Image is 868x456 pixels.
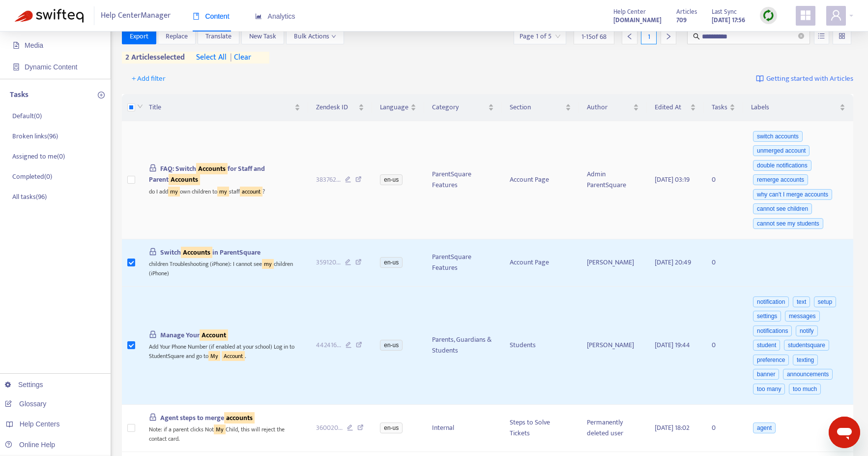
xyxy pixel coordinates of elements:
[766,73,853,85] span: Getting started with Articles
[753,174,808,185] span: remerge accounts
[613,6,646,17] span: Help Center
[581,32,607,42] span: 1 - 15 of 68
[13,42,20,49] span: file-image
[160,412,255,423] span: Agent steps to merge
[753,160,811,171] span: double notifications
[149,248,157,256] span: lock
[798,33,804,39] span: close-circle
[647,94,704,121] th: Edited At
[676,15,687,26] strong: 709
[796,326,818,336] span: notify
[5,441,55,449] a: Online Help
[655,339,690,351] span: [DATE] 19:44
[158,29,196,44] button: Replace
[814,296,836,307] span: setup
[149,258,300,278] div: children Troubleshooting (iPhone): I cannot see children (iPhone)
[5,400,46,408] a: Glossary
[122,29,156,44] button: Export
[101,6,171,25] span: Help Center Manager
[818,33,825,39] span: unordered-list
[380,257,403,268] span: en-us
[12,111,42,121] p: Default ( 0 )
[196,52,227,64] span: select all
[217,187,229,196] sqkw: my
[510,102,563,113] span: Section
[122,52,185,64] span: 2 articles selected
[424,121,501,239] td: ParentSquare Features
[380,174,403,185] span: en-us
[316,174,341,185] span: 383762 ...
[12,171,52,182] p: Completed ( 0 )
[316,340,341,351] span: 442416 ...
[255,13,262,20] span: area-chart
[10,89,29,101] p: Tasks
[783,369,833,380] span: announcements
[149,185,300,196] div: do I add own children to staff ?
[693,33,700,40] span: search
[756,71,853,87] a: Getting started with Articles
[227,52,251,64] span: clear
[196,163,228,174] sqkw: Accounts
[814,29,829,44] button: unordered-list
[308,94,373,121] th: Zendesk ID
[193,12,230,20] span: Content
[704,239,743,287] td: 0
[169,174,200,185] sqkw: Accounts
[798,32,804,41] span: close-circle
[655,422,690,433] span: [DATE] 18:02
[149,423,300,444] div: Note: if a parent clicks Not Child, this will reject the contact card.
[286,29,344,44] button: Bulk Actionsdown
[753,340,780,351] span: student
[424,239,501,287] td: ParentSquare Features
[753,326,792,336] span: notifications
[214,424,226,434] sqkw: My
[793,296,810,307] span: text
[372,94,424,121] th: Language
[316,423,343,433] span: 360020 ...
[208,351,220,361] sqkw: My
[613,14,662,26] a: [DOMAIN_NAME]
[12,192,47,202] p: All tasks ( 96 )
[331,34,336,39] span: down
[762,9,775,22] img: sync.dc5367851b00ba804db3.png
[224,412,255,423] sqkw: accounts
[753,423,776,433] span: agent
[753,131,803,142] span: switch accounts
[579,405,647,452] td: Permanently deleted user
[587,102,631,113] span: Author
[753,296,789,307] span: notification
[5,381,43,389] a: Settings
[132,73,166,85] span: + Add filter
[753,189,832,200] span: why can't I merge accounts
[753,369,779,380] span: banner
[502,121,579,239] td: Account Page
[502,239,579,287] td: Account Page
[753,311,781,322] span: settings
[784,340,829,351] span: studentsquare
[756,75,764,83] img: image-link
[424,405,501,452] td: Internal
[502,405,579,452] td: Steps to Solve Tickets
[641,29,657,44] div: 1
[712,15,745,26] strong: [DATE] 17:56
[424,287,501,405] td: Parents, Guardians & Students
[655,174,690,185] span: [DATE] 03:19
[149,164,157,172] span: lock
[502,94,579,121] th: Section
[753,218,823,229] span: cannot see my students
[751,102,838,113] span: Labels
[262,259,274,269] sqkw: my
[432,102,486,113] span: Category
[502,287,579,405] td: Students
[579,239,647,287] td: [PERSON_NAME]
[222,351,245,361] sqkw: Account
[380,340,403,351] span: en-us
[424,94,501,121] th: Category
[830,9,842,21] span: user
[25,41,43,49] span: Media
[579,121,647,239] td: Admin ParentSquare
[181,247,212,258] sqkw: Accounts
[793,355,818,365] span: texting
[743,94,853,121] th: Labels
[579,287,647,405] td: [PERSON_NAME]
